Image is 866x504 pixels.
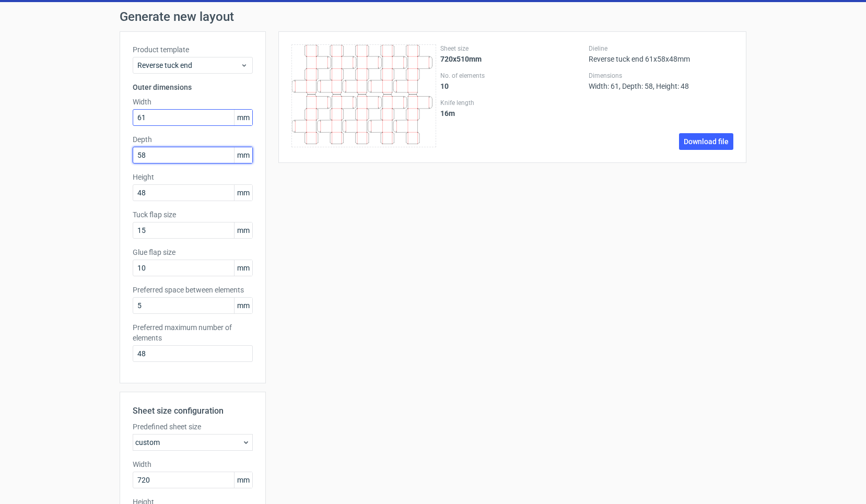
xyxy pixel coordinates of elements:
[234,110,252,125] span: mm
[133,82,253,92] h3: Outer dimensions
[234,147,252,163] span: mm
[137,60,240,71] span: Reverse tuck end
[133,172,253,182] label: Height
[133,405,253,417] h2: Sheet size configuration
[440,82,449,90] strong: 10
[234,472,252,488] span: mm
[133,285,253,295] label: Preferred space between elements
[440,55,482,63] strong: 720x510mm
[589,44,733,63] div: Reverse tuck end 61x58x48mm
[133,247,253,257] label: Glue flap size
[234,222,252,238] span: mm
[120,10,746,23] h1: Generate new layout
[440,99,585,107] label: Knife length
[133,209,253,220] label: Tuck flap size
[133,434,253,451] div: custom
[133,44,253,55] label: Product template
[234,260,252,276] span: mm
[440,109,455,118] strong: 16 m
[133,459,253,470] label: Width
[133,97,253,107] label: Width
[440,44,585,53] label: Sheet size
[234,185,252,201] span: mm
[589,72,733,90] div: Width: 61, Depth: 58, Height: 48
[234,298,252,313] span: mm
[133,322,253,343] label: Preferred maximum number of elements
[589,44,733,53] label: Dieline
[440,72,585,80] label: No. of elements
[589,72,733,80] label: Dimensions
[133,134,253,145] label: Depth
[679,133,733,150] a: Download file
[133,472,253,488] input: custom
[133,421,253,432] label: Predefined sheet size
